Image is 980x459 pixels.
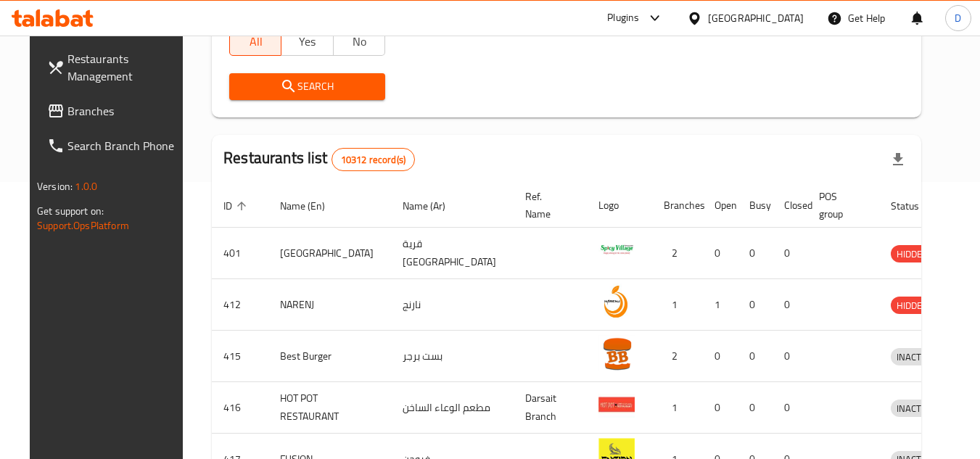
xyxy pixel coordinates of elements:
[36,94,194,128] a: Branches
[891,348,940,365] div: INACTIVE
[268,279,391,331] td: NARENJ
[652,331,703,382] td: 2
[955,10,961,26] span: D
[67,102,182,120] span: Branches
[332,148,415,171] div: Total records count
[891,297,934,314] span: HIDDEN
[212,228,268,279] td: 401
[223,147,415,171] h2: Restaurants list
[403,197,464,215] span: Name (Ar)
[212,279,268,331] td: 412
[703,183,738,228] th: Open
[37,177,73,196] span: Version:
[652,228,703,279] td: 2
[223,197,251,215] span: ID
[212,331,268,382] td: 415
[652,382,703,434] td: 1
[891,245,934,262] div: HIDDEN
[514,382,587,434] td: Darsait Branch
[773,331,807,382] td: 0
[391,331,514,382] td: بست برجر
[229,73,385,100] button: Search
[268,382,391,434] td: HOT POT RESTAURANT
[525,188,569,223] span: Ref. Name
[391,228,514,279] td: قرية [GEOGRAPHIC_DATA]
[37,202,104,220] span: Get support on:
[891,400,940,417] span: INACTIVE
[339,31,379,52] span: No
[738,183,773,228] th: Busy
[773,279,807,331] td: 0
[36,128,194,163] a: Search Branch Phone
[703,331,738,382] td: 0
[703,279,738,331] td: 1
[281,27,333,56] button: Yes
[607,9,639,27] div: Plugins
[891,297,934,314] div: HIDDEN
[391,382,514,434] td: مطعم الوعاء الساخن
[333,27,385,56] button: No
[287,31,327,52] span: Yes
[703,382,738,434] td: 0
[280,197,344,215] span: Name (En)
[738,279,773,331] td: 0
[891,349,940,365] span: INACTIVE
[738,382,773,434] td: 0
[332,153,414,167] span: 10312 record(s)
[241,78,374,96] span: Search
[738,228,773,279] td: 0
[738,331,773,382] td: 0
[229,27,281,56] button: All
[37,216,129,235] a: Support.OpsPlatform
[598,335,635,371] img: Best Burger
[773,382,807,434] td: 0
[268,228,391,279] td: [GEOGRAPHIC_DATA]
[391,279,514,331] td: نارنج
[708,10,804,26] div: [GEOGRAPHIC_DATA]
[236,31,276,52] span: All
[819,188,862,223] span: POS group
[703,228,738,279] td: 0
[598,386,635,423] img: HOT POT RESTAURANT
[75,177,97,196] span: 1.0.0
[36,41,194,94] a: Restaurants Management
[212,382,268,434] td: 416
[268,331,391,382] td: Best Burger
[587,183,652,228] th: Logo
[67,137,182,154] span: Search Branch Phone
[773,183,807,228] th: Closed
[598,232,635,268] img: Spicy Village
[67,50,182,85] span: Restaurants Management
[881,142,915,177] div: Export file
[652,183,703,228] th: Branches
[652,279,703,331] td: 1
[773,228,807,279] td: 0
[598,284,635,320] img: NARENJ
[891,197,938,215] span: Status
[891,246,934,262] span: HIDDEN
